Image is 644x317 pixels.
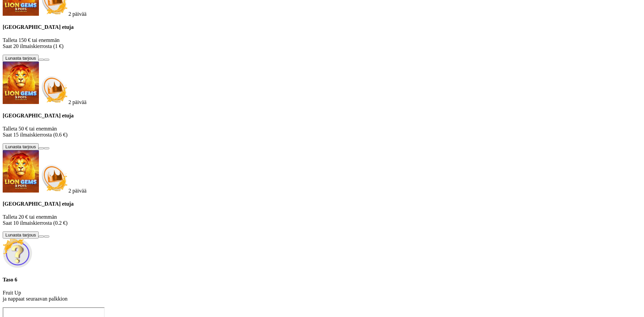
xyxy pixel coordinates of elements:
[5,144,36,149] span: Lunasta tarjous
[3,231,39,239] button: Lunasta tarjous
[3,113,641,119] h4: [GEOGRAPHIC_DATA] etuja
[3,55,39,62] button: Lunasta tarjous
[3,24,641,30] h4: [GEOGRAPHIC_DATA] etuja
[3,290,641,302] p: Fruit Up ja nappaat seuraavan palkkion
[3,126,641,138] p: Talleta 50 € tai enemmän Saat 15 ilmaiskierrosta (0.6 €)
[39,163,68,193] img: Deposit bonus icon
[3,150,39,193] img: Lion Gems 3 Pots: Hold and Win
[44,235,49,237] button: info
[3,277,641,283] h4: Taso 6
[3,201,641,207] h4: [GEOGRAPHIC_DATA] etuja
[3,143,39,150] button: Lunasta tarjous
[3,214,641,226] p: Talleta 20 € tai enemmän Saat 10 ilmaiskierrosta (0.2 €)
[44,59,49,61] button: info
[68,11,87,17] span: countdown
[5,232,36,237] span: Lunasta tarjous
[3,62,39,104] img: Lion Gems 3 Pots: Hold and Win
[3,37,641,49] p: Talleta 150 € tai enemmän Saat 20 ilmaiskierrosta (1 €)
[68,188,87,194] span: countdown
[44,147,49,149] button: info
[5,56,36,61] span: Lunasta tarjous
[68,99,87,105] span: countdown
[3,239,32,268] img: Unlock reward icon
[39,74,68,104] img: Deposit bonus icon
